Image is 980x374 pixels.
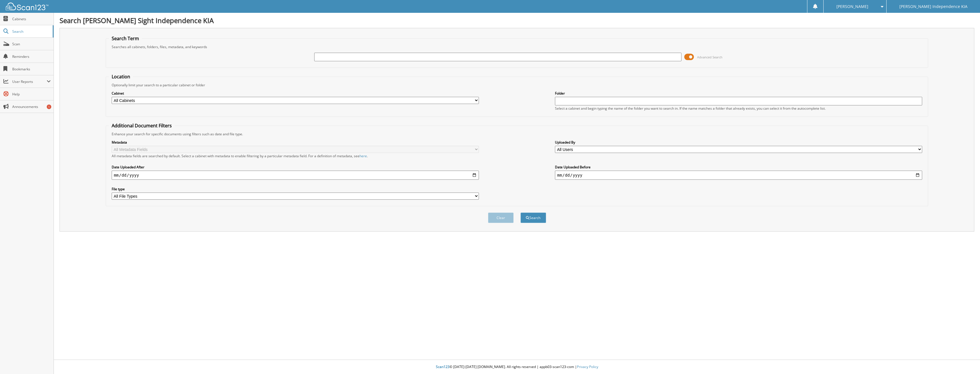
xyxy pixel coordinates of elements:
[109,83,925,87] div: Optionally limit your search to a particular cabinet or folder
[12,42,51,46] span: Scan
[555,106,922,111] div: Select a cabinet and begin typing the name of the folder you want to search in. If the name match...
[555,165,922,169] label: Date Uploaded Before
[47,105,51,109] div: 1
[12,29,50,34] span: Search
[488,212,514,223] button: Clear
[436,364,450,369] span: Scan123
[12,92,51,97] span: Help
[577,364,598,369] a: Privacy Policy
[109,122,175,129] legend: Additional Document Filters
[112,140,479,145] label: Metadata
[112,187,479,191] label: File type
[555,140,922,145] label: Uploaded By
[112,91,479,96] label: Cabinet
[697,55,722,59] span: Advanced Search
[54,360,980,374] div: © [DATE]-[DATE] [DOMAIN_NAME]. All rights reserved | appb03-scan123-com |
[109,35,142,42] legend: Search Term
[109,132,925,136] div: Enhance your search for specific documents using filters such as date and file type.
[836,5,868,8] span: [PERSON_NAME]
[360,154,367,158] a: here
[12,104,51,109] span: Announcements
[520,212,546,223] button: Search
[60,16,974,25] h1: Search [PERSON_NAME] Sight Independence KIA
[112,171,479,180] input: start
[109,44,925,49] div: Searches all cabinets, folders, files, metadata, and keywords
[112,165,479,169] label: Date Uploaded After
[12,54,51,59] span: Reminders
[899,5,967,8] span: [PERSON_NAME] Independence KIA
[6,3,48,10] img: scan123-logo-white.svg
[12,17,51,21] span: Cabinets
[12,79,47,84] span: User Reports
[12,67,51,71] span: Bookmarks
[112,154,479,158] div: All metadata fields are searched by default. Select a cabinet with metadata to enable filtering b...
[555,91,922,96] label: Folder
[109,73,133,80] legend: Location
[555,171,922,180] input: end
